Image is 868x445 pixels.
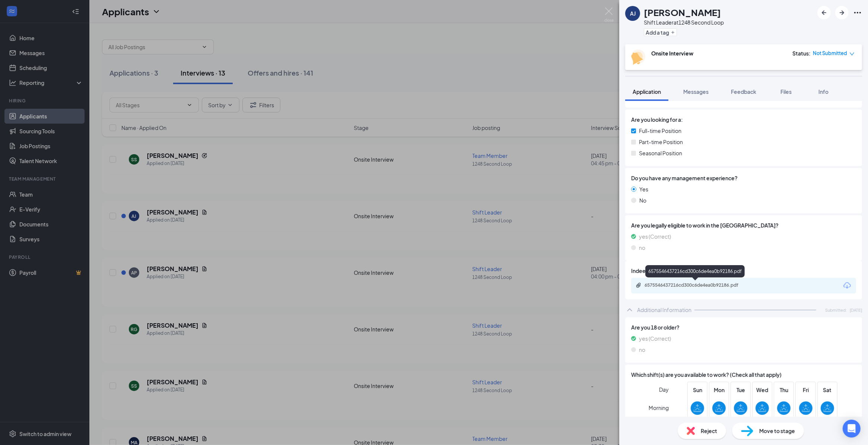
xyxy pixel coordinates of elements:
[850,307,862,313] span: [DATE]
[645,282,749,288] div: 6575546437216cd300c6de4ea0b92186.pdf
[644,19,724,26] div: Shift Leader at 1248 Second Loop
[639,127,681,135] span: Full-time Position
[639,196,646,204] span: No
[639,244,645,252] span: no
[780,88,792,95] span: Files
[792,50,811,57] div: Status :
[843,420,861,438] div: Open Intercom Messenger
[837,8,846,17] svg: ArrowRight
[734,386,747,394] span: Tue
[731,88,756,95] span: Feedback
[659,385,669,394] span: Day
[712,386,726,394] span: Mon
[631,115,683,124] span: Are you looking for a:
[817,6,831,19] button: ArrowLeftNew
[853,8,862,17] svg: Ellipses
[820,8,829,17] svg: ArrowLeftNew
[835,6,849,19] button: ArrowRight
[701,427,717,435] span: Reject
[843,281,852,290] svg: Download
[636,282,756,289] a: Paperclip6575546437216cd300c6de4ea0b92186.pdf
[651,50,693,57] b: Onsite Interview
[639,185,648,193] span: Yes
[639,346,645,354] span: no
[631,221,856,229] span: Are you legally eligible to work in the [GEOGRAPHIC_DATA]?
[631,267,670,275] span: Indeed Resume
[756,386,769,394] span: Wed
[639,232,671,241] span: yes (Correct)
[644,28,677,36] button: PlusAdd a tag
[631,174,738,182] span: Do you have any management experience?
[649,401,669,414] span: Morning
[813,50,847,57] span: Not Submitted
[645,265,745,277] div: 6575546437216cd300c6de4ea0b92186.pdf
[683,88,709,95] span: Messages
[691,386,704,394] span: Sun
[625,305,634,314] svg: ChevronUp
[821,386,834,394] span: Sat
[636,282,642,288] svg: Paperclip
[671,30,675,35] svg: Plus
[639,138,683,146] span: Part-time Position
[631,323,680,331] span: Are you 18 or older?
[849,51,855,57] span: down
[637,306,691,314] div: Additional Information
[825,307,847,313] span: Submitted:
[644,6,721,19] h1: [PERSON_NAME]
[759,427,795,435] span: Move to stage
[639,149,682,157] span: Seasonal Position
[818,88,829,95] span: Info
[777,386,791,394] span: Thu
[630,10,636,17] div: AJ
[799,386,813,394] span: Fri
[639,334,671,343] span: yes (Correct)
[633,88,661,95] span: Application
[631,371,782,379] span: Which shift(s) are you available to work? (Check all that apply)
